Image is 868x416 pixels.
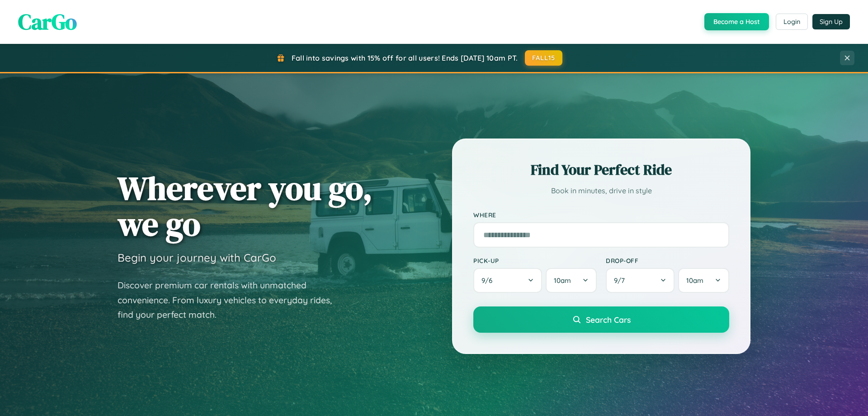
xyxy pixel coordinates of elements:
[292,53,518,62] span: Fall into savings with 15% off for all users! Ends [DATE] 10am PT.
[473,268,542,293] button: 9/6
[118,251,276,264] h3: Begin your journey with CarGo
[586,315,631,325] span: Search Cars
[606,268,675,293] button: 9/7
[678,268,729,293] button: 10am
[812,14,850,29] button: Sign Up
[546,268,597,293] button: 10am
[118,170,373,242] h1: Wherever you go, we go
[18,7,77,37] span: CarGo
[473,160,729,180] h2: Find Your Perfect Ride
[473,184,729,197] p: Book in minutes, drive in style
[686,276,703,285] span: 10am
[481,276,497,285] span: 9 / 6
[704,13,769,30] button: Become a Host
[525,50,563,66] button: FALL15
[776,14,808,30] button: Login
[554,276,571,285] span: 10am
[118,278,344,322] p: Discover premium car rentals with unmatched convenience. From luxury vehicles to everyday rides, ...
[473,211,729,219] label: Where
[473,306,729,333] button: Search Cars
[606,257,729,264] label: Drop-off
[614,276,629,285] span: 9 / 7
[473,257,597,264] label: Pick-up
